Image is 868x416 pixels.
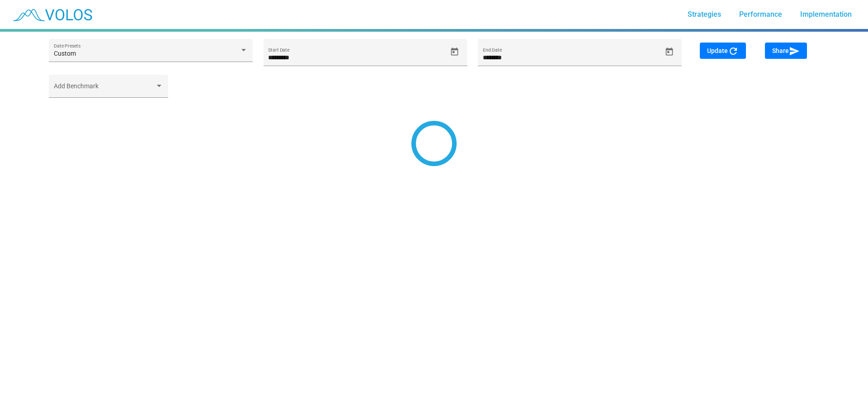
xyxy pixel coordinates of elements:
span: Custom [54,50,76,57]
span: Strategies [688,10,721,19]
img: blue_transparent.png [7,3,97,26]
a: Performance [732,6,789,23]
span: Performance [739,10,782,19]
span: Share [772,47,800,54]
a: Implementation [793,6,859,23]
span: Update [707,47,739,54]
mat-icon: send [789,46,800,57]
button: Share [765,43,807,59]
span: Implementation [800,10,852,19]
button: Update [700,43,746,59]
button: Open calendar [661,44,677,60]
mat-icon: refresh [728,46,739,57]
a: Strategies [680,6,728,23]
button: Open calendar [447,44,462,60]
